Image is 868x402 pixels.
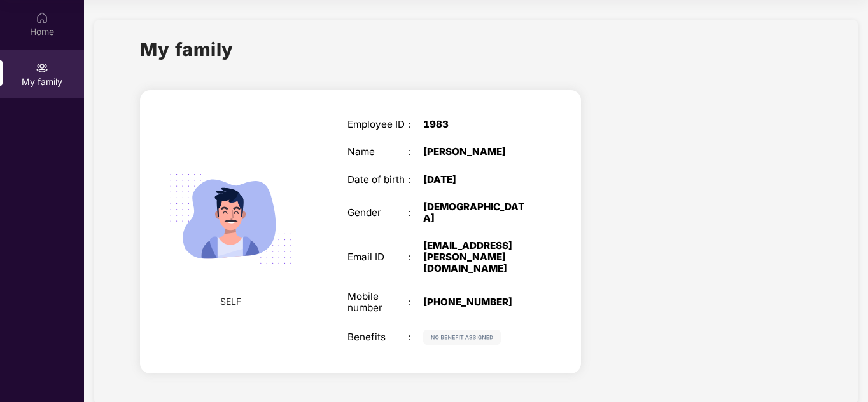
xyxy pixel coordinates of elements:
div: Mobile number [347,291,409,314]
div: Employee ID [347,119,409,130]
div: 1983 [423,119,529,130]
img: svg+xml;base64,PHN2ZyB3aWR0aD0iMjAiIGhlaWdodD0iMjAiIHZpZXdCb3g9IjAgMCAyMCAyMCIgZmlsbD0ibm9uZSIgeG... [36,62,48,74]
div: [PHONE_NUMBER] [423,297,529,308]
h1: My family [140,35,234,64]
div: Email ID [347,251,409,263]
span: SELF [220,295,241,309]
img: svg+xml;base64,PHN2ZyB4bWxucz0iaHR0cDovL3d3dy53My5vcmcvMjAwMC9zdmciIHdpZHRoPSIyMjQiIGhlaWdodD0iMT... [155,143,307,295]
div: [PERSON_NAME] [423,146,529,157]
div: : [408,251,423,263]
div: : [408,146,423,157]
div: : [408,174,423,185]
div: [DATE] [423,174,529,185]
div: : [408,297,423,308]
div: Gender [347,207,409,218]
img: svg+xml;base64,PHN2ZyBpZD0iSG9tZSIgeG1sbnM9Imh0dHA6Ly93d3cudzMub3JnLzIwMDAvc3ZnIiB3aWR0aD0iMjAiIG... [36,11,48,24]
div: [DEMOGRAPHIC_DATA] [423,201,529,224]
div: Benefits [347,332,409,343]
div: [EMAIL_ADDRESS][PERSON_NAME][DOMAIN_NAME] [423,240,529,275]
div: Name [347,146,409,157]
div: : [408,332,423,343]
div: : [408,119,423,130]
img: svg+xml;base64,PHN2ZyB4bWxucz0iaHR0cDovL3d3dy53My5vcmcvMjAwMC9zdmciIHdpZHRoPSIxMjIiIGhlaWdodD0iMj... [423,330,501,345]
div: Date of birth [347,174,409,185]
div: : [408,207,423,218]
